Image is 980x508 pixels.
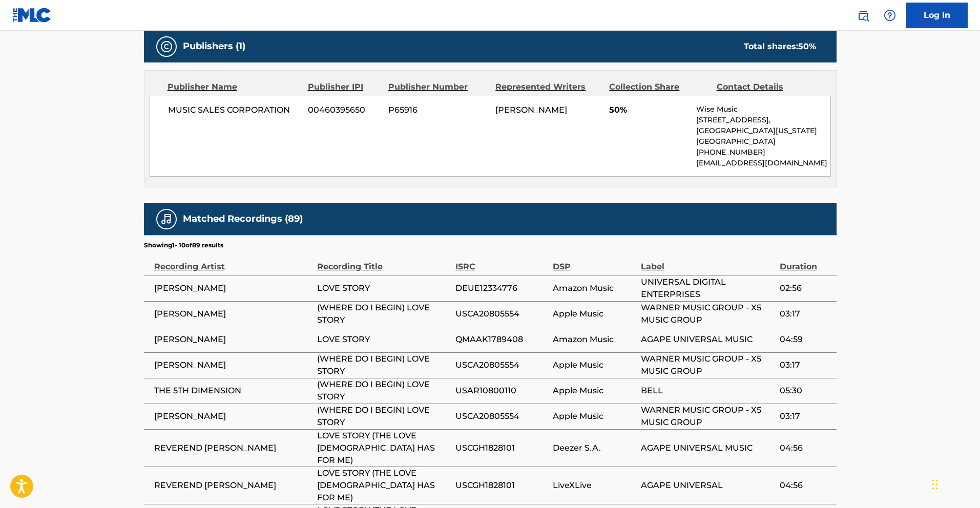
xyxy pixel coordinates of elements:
p: [GEOGRAPHIC_DATA][US_STATE] [696,125,830,136]
img: Publishers [160,40,173,53]
div: Recording Artist [154,250,312,273]
iframe: Chat Widget [929,459,980,508]
span: Apple Music [553,308,636,320]
span: P65916 [388,104,488,116]
img: help [884,9,896,22]
h5: Publishers (1) [183,40,245,52]
img: MLC Logo [12,8,52,23]
p: [PHONE_NUMBER] [696,147,830,158]
span: [PERSON_NAME] [495,105,567,115]
span: LiveXLive [553,479,636,492]
span: WARNER MUSIC GROUP - X5 MUSIC GROUP [641,353,774,377]
p: [EMAIL_ADDRESS][DOMAIN_NAME] [696,158,830,168]
span: USCA20805554 [455,410,548,422]
span: REVEREND [PERSON_NAME] [154,479,312,492]
span: WARNER MUSIC GROUP - X5 MUSIC GROUP [641,404,774,429]
span: 04:56 [780,442,831,454]
span: [PERSON_NAME] [154,308,312,320]
div: Label [641,250,774,273]
span: WARNER MUSIC GROUP - X5 MUSIC GROUP [641,302,774,326]
div: Publisher Name [168,81,300,93]
span: (WHERE DO I BEGIN) LOVE STORY [317,302,450,326]
span: Amazon Music [553,333,636,346]
span: USCGH1828101 [455,479,548,492]
div: ISRC [455,250,548,273]
span: AGAPE UNIVERSAL MUSIC [641,442,774,454]
span: AGAPE UNIVERSAL [641,479,774,492]
div: Contact Details [717,81,816,93]
div: Recording Title [317,250,450,273]
span: 00460395650 [308,104,381,116]
h5: Matched Recordings (89) [183,213,303,225]
div: Publisher IPI [308,81,381,93]
span: THE 5TH DIMENSION [154,385,312,397]
span: [PERSON_NAME] [154,282,312,294]
div: DSP [553,250,636,273]
div: Drag [932,469,938,500]
span: UNIVERSAL DIGITAL ENTERPRISES [641,276,774,301]
span: (WHERE DO I BEGIN) LOVE STORY [317,404,450,429]
a: Log In [906,3,968,28]
span: USCA20805554 [455,308,548,320]
div: Total shares: [744,40,816,53]
span: USCGH1828101 [455,442,548,454]
div: Help [880,5,900,26]
a: Public Search [853,5,873,26]
span: Apple Music [553,385,636,397]
span: LOVE STORY (THE LOVE [DEMOGRAPHIC_DATA] HAS FOR ME) [317,467,450,504]
div: Publisher Number [388,81,488,93]
img: Matched Recordings [160,213,173,225]
span: (WHERE DO I BEGIN) LOVE STORY [317,378,450,403]
span: 04:59 [780,333,831,346]
span: Deezer S.A. [553,442,636,454]
span: 03:17 [780,410,831,422]
span: [PERSON_NAME] [154,410,312,422]
span: AGAPE UNIVERSAL MUSIC [641,333,774,346]
img: search [857,9,869,22]
span: 04:56 [780,479,831,492]
span: 03:17 [780,308,831,320]
span: [PERSON_NAME] [154,359,312,371]
span: [PERSON_NAME] [154,333,312,346]
span: MUSIC SALES CORPORATION [168,104,301,116]
span: DEUE12334776 [455,282,548,294]
div: Collection Share [609,81,708,93]
div: Represented Writers [495,81,601,93]
span: 02:56 [780,282,831,294]
span: USAR10800110 [455,385,548,397]
span: 50% [609,104,689,116]
p: Wise Music [696,104,830,115]
div: Duration [780,250,831,273]
span: BELL [641,385,774,397]
span: USCA20805554 [455,359,548,371]
span: (WHERE DO I BEGIN) LOVE STORY [317,353,450,377]
span: Amazon Music [553,282,636,294]
span: REVEREND [PERSON_NAME] [154,442,312,454]
span: Apple Music [553,359,636,371]
span: LOVE STORY [317,333,450,346]
span: 03:17 [780,359,831,371]
p: [STREET_ADDRESS], [696,115,830,125]
span: LOVE STORY [317,282,450,294]
p: Showing 1 - 10 of 89 results [144,241,223,250]
span: Apple Music [553,410,636,422]
span: 05:30 [780,385,831,397]
span: LOVE STORY (THE LOVE [DEMOGRAPHIC_DATA] HAS FOR ME) [317,430,450,467]
span: QMAAK1789408 [455,333,548,346]
p: [GEOGRAPHIC_DATA] [696,136,830,147]
span: 50 % [798,41,816,51]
